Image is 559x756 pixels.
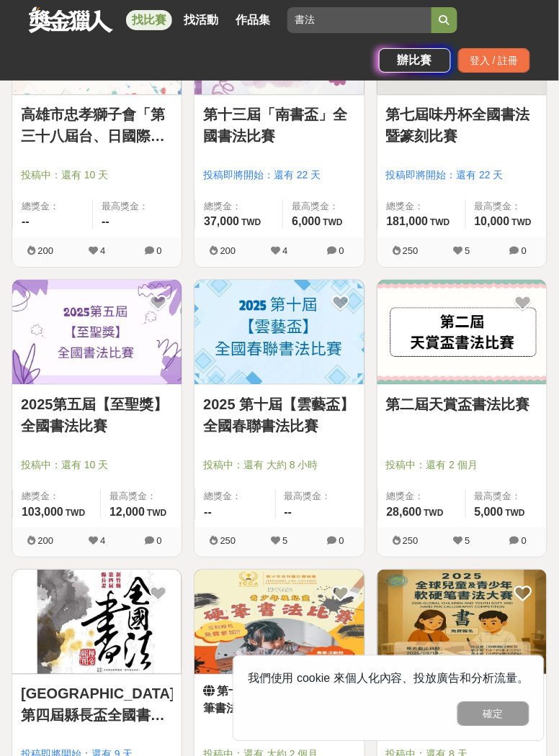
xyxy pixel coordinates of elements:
[386,168,538,183] span: 投稿即將開始：還有 22 天
[22,506,63,518] span: 103,000
[204,506,212,518] span: --
[339,535,344,546] span: 0
[475,506,504,518] span: 5,000
[203,393,355,437] a: 2025 第十屆【雲藝盃】全國春聯書法比賽
[203,457,355,473] span: 投稿中：還有 大約 8 小時
[194,570,364,675] a: Cover Image
[386,104,538,147] a: 第七屆味丹杯全國書法暨篆刻比賽
[377,570,547,675] a: Cover Image
[147,508,166,518] span: TWD
[203,168,355,183] span: 投稿即將開始：還有 22 天
[377,280,547,384] img: Cover Image
[194,280,364,385] a: Cover Image
[22,199,84,214] span: 總獎金：
[109,506,145,518] span: 12,000
[37,535,53,546] span: 200
[387,506,422,518] span: 28,600
[12,570,182,674] img: Cover Image
[282,245,287,256] span: 4
[21,104,173,147] a: 高雄市忠孝獅子會「第三十八屆台、日國際書法交流」
[457,702,529,727] button: 確定
[377,280,547,385] a: Cover Image
[21,168,173,183] span: 投稿中：還有 10 天
[387,215,429,227] span: 181,000
[126,10,172,30] a: 找比賽
[66,508,85,518] span: TWD
[194,280,364,384] img: Cover Image
[424,508,444,518] span: TWD
[522,535,527,546] span: 0
[248,673,529,685] span: 我們使用 cookie 來個人化內容、投放廣告和分析流量。
[475,489,538,504] span: 最高獎金：
[458,48,530,73] div: 登入 / 註冊
[220,535,236,546] span: 250
[475,199,538,214] span: 最高獎金：
[403,245,419,256] span: 250
[100,535,105,546] span: 4
[230,10,276,30] a: 作品集
[204,215,239,227] span: 37,000
[178,10,224,30] a: 找活動
[12,280,182,385] a: Cover Image
[287,7,431,33] input: 這樣Sale也可以： 安聯人壽創意銷售法募集
[194,570,364,674] img: Cover Image
[204,489,266,504] span: 總獎金：
[522,245,527,256] span: 0
[285,506,292,518] span: --
[386,457,538,473] span: 投稿中：還有 2 個月
[109,489,173,504] span: 最高獎金：
[465,245,470,256] span: 5
[379,48,451,73] a: 辦比賽
[21,457,173,473] span: 投稿中：還有 10 天
[100,245,105,256] span: 4
[21,393,173,437] a: 2025第五屆【至聖獎】全國書法比賽
[37,245,53,256] span: 200
[203,104,355,147] a: 第十三屆「南書盃」全國書法比賽
[323,217,342,227] span: TWD
[12,280,182,384] img: Cover Image
[21,683,173,727] a: [GEOGRAPHIC_DATA]第四屆縣長盃全國書法揮毫競賽
[292,215,321,227] span: 6,000
[339,245,344,256] span: 0
[156,245,161,256] span: 0
[102,215,109,227] span: --
[506,508,525,518] span: TWD
[12,570,182,675] a: Cover Image
[387,199,457,214] span: 總獎金：
[386,393,538,415] a: 第二屆天賞盃書法比賽
[241,217,261,227] span: TWD
[292,199,355,214] span: 最高獎金：
[431,217,450,227] span: TWD
[377,570,547,674] img: Cover Image
[22,489,91,504] span: 總獎金：
[285,489,356,504] span: 最高獎金：
[475,215,510,227] span: 10,000
[203,683,355,718] a: 第十四屆 青少年及兒童 硬筆書法比賽
[220,245,236,256] span: 200
[387,489,457,504] span: 總獎金：
[403,535,419,546] span: 250
[512,217,532,227] span: TWD
[102,199,173,214] span: 最高獎金：
[465,535,470,546] span: 5
[282,535,287,546] span: 5
[22,215,30,227] span: --
[156,535,161,546] span: 0
[204,199,274,214] span: 總獎金：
